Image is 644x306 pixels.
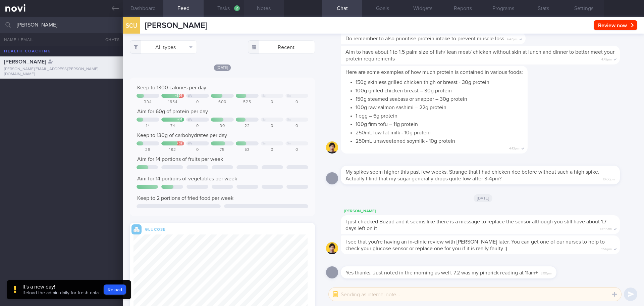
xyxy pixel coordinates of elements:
[177,118,182,122] div: + 14
[236,124,259,129] div: 22
[137,109,208,114] span: Aim for 60g of protein per day
[214,64,231,71] span: [DATE]
[356,86,523,94] li: 100g grilled chicken breast – 30g protein
[341,207,640,215] div: [PERSON_NAME]
[285,100,308,105] div: 0
[345,219,606,231] span: I just checked Buzud and it seems like there is a message to replace the sensor although you stil...
[356,128,523,136] li: 250mL low fat milk - 10g protein
[356,119,523,128] li: 100g firm tofu – 11g protein
[345,36,504,41] span: Do remember to also prioritise protein intake to prevent muscle loss
[137,100,159,105] div: 334
[603,175,615,182] span: 10:00pm
[161,147,184,152] div: 182
[186,100,209,105] div: 0
[509,144,520,151] span: 4:43pm
[345,169,599,181] span: My spikes seem higher this past few weeks. Strange that I had chicken rice before without such a ...
[601,245,612,252] span: 1:56pm
[186,147,209,152] div: 0
[211,147,234,152] div: 75
[161,124,184,129] div: 74
[22,291,99,295] span: Reload the admin daily for fresh data
[4,59,46,64] span: [PERSON_NAME]
[345,239,605,251] span: I see that you're having an in-clinic review with [PERSON_NAME] later. You can get one of our nur...
[234,5,240,11] div: 2
[356,111,523,119] li: 1 egg – 6g protein
[137,85,206,90] span: Keep to 1300 calories per day
[262,142,266,145] div: Sa
[130,40,197,54] button: All types
[137,176,237,181] span: Aim for 14 portions of vegetables per week
[356,136,523,144] li: 250mL unsweetened soymilk - 10g protein
[137,124,159,129] div: 14
[104,285,126,295] button: Reload
[188,118,193,122] div: We
[261,124,283,129] div: 0
[600,225,612,231] span: 10:55am
[541,269,552,276] span: 3:00pm
[287,94,291,98] div: Su
[285,147,308,152] div: 0
[175,94,182,98] div: + 354
[137,133,227,138] span: Keep to 130g of carbohydrates per day
[137,195,233,201] span: Keep to 2 portions of fried food per week
[287,142,291,145] div: Su
[211,100,234,105] div: 600
[96,33,123,46] button: Chats
[356,94,523,102] li: 150g steamed seabass or snapper – 30g protein
[188,142,193,145] div: We
[356,102,523,111] li: 100g raw salmon sashimi – 22g protein
[236,100,259,105] div: 525
[594,20,637,30] button: Review now
[236,147,259,152] div: 53
[261,100,283,105] div: 0
[261,147,283,152] div: 0
[137,157,223,162] span: Aim for 14 portions of fruits per week
[601,55,612,62] span: 4:43pm
[137,147,159,152] div: 29
[285,124,308,129] div: 0
[474,194,493,202] span: [DATE]
[161,100,184,105] div: 1654
[4,67,119,77] div: [PERSON_NAME][EMAIL_ADDRESS][PERSON_NAME][DOMAIN_NAME]
[262,118,266,122] div: Sa
[177,142,182,145] div: + 52
[356,77,523,86] li: 150g skinless grilled chicken thigh or breast - 30g protein
[262,94,266,98] div: Sa
[186,124,209,129] div: 0
[345,70,523,75] span: Here are some examples of how much protein is contained in various foods:
[287,118,291,122] div: Su
[22,283,99,290] div: It's a new day!
[145,21,207,30] span: [PERSON_NAME]
[121,13,142,39] div: SCU
[211,124,234,129] div: 30
[188,94,193,98] div: We
[345,270,538,275] span: Yes thanks. Just noted in the morning as well. 7.2 was my pinprick reading at 11am+
[142,226,168,232] div: Glucose
[507,35,518,42] span: 4:42pm
[345,49,614,61] span: Aim to have about 1 to 1.5 palm size of fish/ lean meat/ chicken without skin at lunch and dinner...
